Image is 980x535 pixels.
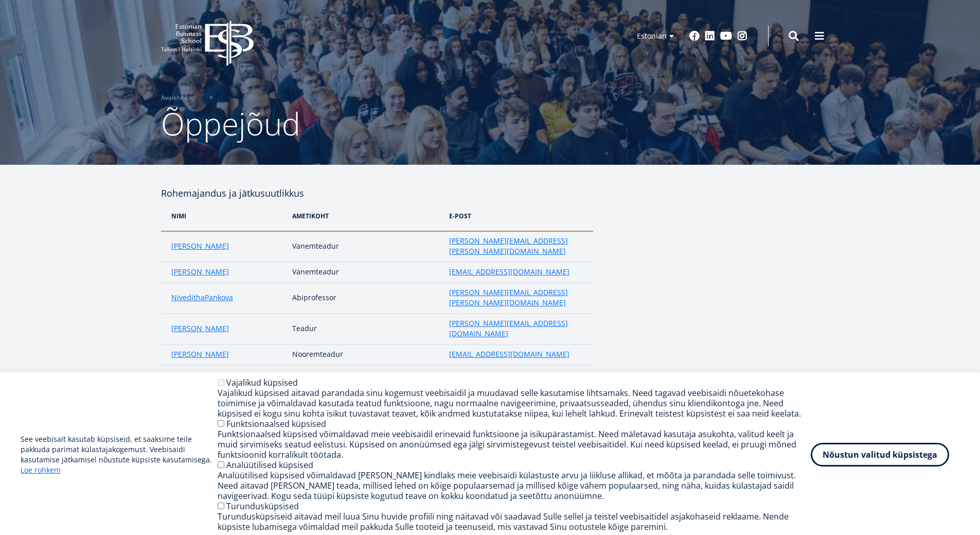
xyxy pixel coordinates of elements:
a: Loe rohkem [21,465,61,475]
a: [PERSON_NAME][EMAIL_ADDRESS][PERSON_NAME][DOMAIN_NAME] [449,236,582,256]
td: Nooremteadur [287,344,444,365]
a: [PERSON_NAME] [171,267,229,277]
a: Youtube [720,31,732,41]
a: [EMAIL_ADDRESS][DOMAIN_NAME] [449,349,569,359]
label: Funktsionaalsed küpsised [226,418,326,429]
label: Analüütilised küpsised [226,459,313,471]
span: Õppejõud [161,102,300,145]
td: Vanemteadur [287,231,444,262]
button: Nõustun valitud küpsistega [811,443,949,467]
td: Teadur [287,314,444,344]
a: [PERSON_NAME][EMAIL_ADDRESS][DOMAIN_NAME] [449,318,582,339]
td: Vanemteadur [287,262,444,283]
a: [PERSON_NAME][EMAIL_ADDRESS][PERSON_NAME][DOMAIN_NAME] [449,287,582,308]
a: [EMAIL_ADDRESS][DOMAIN_NAME] [449,267,569,277]
div: Analüütilised küpsised võimaldavad [PERSON_NAME] kindlaks meie veebisaidi külastuste arvu ja liik... [218,470,811,501]
label: Turundusküpsised [226,501,299,512]
a: Linkedin [705,31,715,41]
th: Ametikoht [287,201,444,231]
a: [PERSON_NAME] [171,323,229,334]
label: Vajalikud küpsised [226,377,298,388]
a: Avaleht [161,93,183,103]
a: [PERSON_NAME] [171,241,229,251]
div: Vajalikud küpsised aitavad parandada sinu kogemust veebisaidil ja muudavad selle kasutamise lihts... [218,388,811,419]
a: Instagram [737,31,747,41]
th: NIMi [161,201,288,231]
a: Pankova [205,292,233,303]
div: Turundusküpsiseid aitavad meil luua Sinu huvide profiili ning näitavad või saadavad Sulle sellel ... [218,511,811,532]
th: e-post [444,201,593,231]
div: Funktsionaalsed küpsised võimaldavad meie veebisaidil erinevaid funktsioone ja isikupärastamist. ... [218,429,811,460]
h4: Rohemajandus ja jätkusuutlikkus [161,185,593,201]
td: Abiprofessor [287,283,444,314]
a: Niveditha [171,292,205,303]
a: Facebook [689,31,700,41]
p: See veebisait kasutab küpsiseid, et saaksime teile pakkuda parimat külastajakogemust. Veebisaidi ... [21,434,218,475]
a: [PERSON_NAME] [171,349,229,359]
